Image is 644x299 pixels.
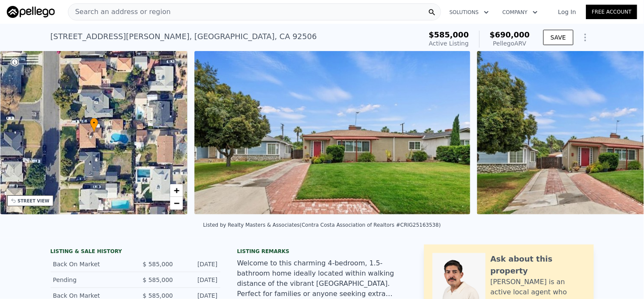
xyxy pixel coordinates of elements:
[490,30,530,39] span: $690,000
[203,222,441,228] div: Listed by Realty Masters & Associates (Contra Costa Association of Realtors #CRIG25163538)
[18,198,50,204] div: STREET VIEW
[237,258,407,299] div: Welcome to this charming 4-bedroom, 1.5-bathroom home ideally located within walking distance of ...
[429,30,469,39] span: $585,000
[496,5,545,20] button: Company
[491,253,585,277] div: Ask about this property
[170,197,183,210] a: Zoom out
[90,118,98,133] div: •
[548,8,586,16] a: Log In
[543,30,573,45] button: SAVE
[174,185,180,196] span: +
[51,248,220,256] div: LISTING & SALE HISTORY
[237,248,407,255] div: Listing remarks
[7,6,55,18] img: Pellego
[53,260,129,268] div: Back On Market
[143,276,173,283] span: $ 585,000
[170,184,183,197] a: Zoom in
[68,7,171,17] span: Search an address or region
[174,198,180,208] span: −
[90,119,98,127] span: •
[51,31,317,43] div: [STREET_ADDRESS][PERSON_NAME] , [GEOGRAPHIC_DATA] , CA 92506
[490,39,530,48] div: Pellego ARV
[429,40,469,47] span: Active Listing
[443,5,496,20] button: Solutions
[53,276,129,284] div: Pending
[180,276,218,284] div: [DATE]
[143,292,173,299] span: $ 585,000
[180,260,218,268] div: [DATE]
[586,5,637,19] a: Free Account
[143,261,173,268] span: $ 585,000
[577,29,594,46] button: Show Options
[194,51,470,214] img: Sale: 167204275 Parcel: 27175340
